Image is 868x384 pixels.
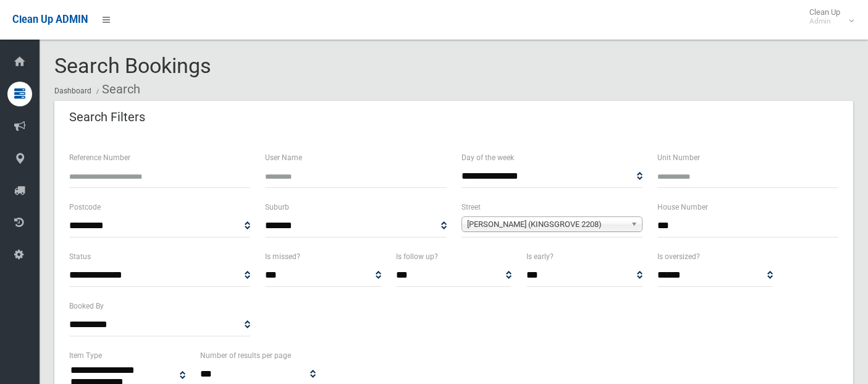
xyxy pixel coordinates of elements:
label: Status [69,250,91,263]
label: Reference Number [69,151,130,164]
a: Dashboard [54,87,91,95]
label: User Name [265,151,302,164]
label: Is missed? [265,250,300,263]
label: Booked By [69,299,104,313]
label: Number of results per page [200,349,291,362]
label: House Number [657,200,708,214]
label: Is early? [526,250,554,263]
span: [PERSON_NAME] (KINGSGROVE 2208) [467,217,626,232]
label: Street [461,200,481,214]
label: Day of the week [461,151,514,164]
li: Search [93,78,140,101]
label: Unit Number [657,151,700,164]
label: Suburb [265,200,289,214]
label: Postcode [69,200,101,214]
label: Is oversized? [657,250,700,263]
header: Search Filters [54,105,160,129]
span: Search Bookings [54,53,211,78]
label: Is follow up? [396,250,438,263]
small: Admin [809,17,840,26]
span: Clean Up [803,7,853,26]
label: Item Type [69,349,102,362]
span: Clean Up ADMIN [12,14,88,25]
